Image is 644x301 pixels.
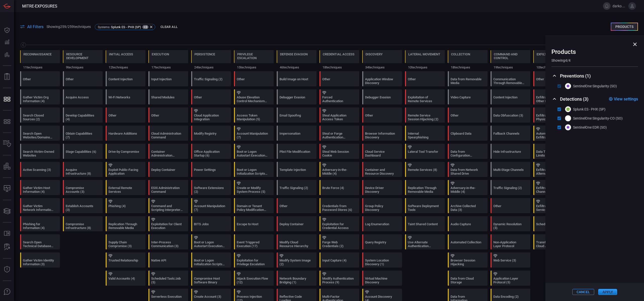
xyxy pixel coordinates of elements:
[234,162,274,177] div: T1037: Boot or Logon Initialization Scripts
[234,126,274,141] div: T1098: Account Manipulation
[533,126,573,141] div: T1020: Automated Exfiltration
[191,63,231,71] div: 24 techniques
[448,180,488,195] div: T1557: Adversary-in-the-Middle
[451,52,470,56] div: Collection
[191,89,231,104] div: Other
[106,198,145,213] div: T1566: Phishing
[277,50,316,71] div: TA0005: Defense Evasionundefined
[362,126,402,141] div: T1217: Browser Information Discovery
[533,71,573,86] div: Other
[319,89,359,104] div: T1187: Forced Authentication
[279,114,311,121] div: Email Spoofing
[451,77,482,85] div: Data from Removable Media
[63,144,103,159] div: T1608: Stage Capabilities
[234,252,274,268] div: T1068: Exploitation for Privilege Escalation
[20,216,60,231] div: T1598: Phishing for Information
[191,234,231,249] div: T1547: Boot or Logon Autostart Execution
[106,162,145,177] div: T1190: Exploit Public-Facing Application
[237,132,268,139] div: Account Manipulation (7)
[319,63,359,71] div: 18 techniques
[319,126,359,141] div: T1649: Steal or Forge Authentication Certificates
[277,107,316,123] div: T1672: Email Spoofing
[448,63,488,71] div: 18 techniques
[98,25,110,29] span: Systems :
[20,71,60,86] div: Other
[448,50,488,71] div: TA0009: Collectionundefined
[533,107,573,123] div: T1052: Exfiltration Over Physical Medium
[362,198,402,213] div: T1615: Group Policy Discovery
[491,50,530,71] div: TA0011: Command and Controlundefined
[159,23,179,31] button: Clear All
[563,115,623,121] div: SentinelOne Singularity-CO (SO)
[20,126,60,141] div: T1593: Search Open Websites/Domains
[1,205,13,217] button: Cards
[362,50,402,71] div: TA0007: Discoveryundefined
[23,52,52,56] div: Reconnaissance
[365,77,396,85] div: Application Window Discovery
[20,252,60,268] div: T1589: Gather Victim Identity Information
[279,132,311,139] div: Impersonation
[533,234,573,249] div: T1537: Transfer Data to Cloud Account
[151,150,183,157] div: Container Administration Command
[23,114,54,121] div: Search Closed Sources (2)
[277,71,316,86] div: T1612: Build Image on Host
[108,114,140,121] div: Other
[106,216,145,231] div: T1091: Replication Through Removable Media
[234,71,274,86] div: Other
[557,115,623,121] button: SentinelOne Singularity-CO (SO)
[491,198,530,213] div: Other
[362,271,402,286] div: T1673: Virtual Machine Discovery
[560,73,591,79] span: Preventions ( 1 )
[280,52,308,56] div: Defense Evasion
[63,180,103,195] div: T1586: Compromise Accounts
[491,63,530,71] div: 19 techniques
[106,252,145,268] div: T1199: Trusted Relationship
[362,89,402,104] div: T1622: Debugger Evasion
[148,271,188,286] div: T1053: Scheduled Task/Job
[108,132,140,139] div: Hardware Additions
[448,107,488,123] div: Other
[448,198,488,213] div: T1560: Archive Collected Data
[63,162,103,177] div: T1583: Acquire Infrastructure
[408,52,440,56] div: Lateral Movement
[405,71,445,86] div: Other
[491,144,530,159] div: T1665: Hide Infrastructure
[563,124,607,130] div: SentinelOne EDR (SO)
[63,63,103,71] div: 9 techniques
[1,264,13,276] button: Threat Intelligence
[491,107,530,123] div: T1001: Data Obfuscation
[491,252,530,268] div: T1102: Web Service
[108,77,140,85] div: Content Injection
[565,124,571,130] img: svg+xml;base64,PD94bWwgdmVyc2lvbj0iMS4wIiBlbmNvZGluZz0idXRmLTgiPz4KPCEtLSBHZW5lcmF0b3I6IEFkb2JlIE...
[362,234,402,249] div: T1012: Query Registry
[237,114,268,121] div: Access Token Manipulation (5)
[151,114,183,121] div: Other
[23,150,54,157] div: Search Victim-Owned Websites
[191,126,231,141] div: T1112: Modify Registry
[362,144,402,159] div: T1538: Cloud Service Dashboard
[108,95,140,103] div: Wi-Fi Networks
[405,198,445,213] div: T1072: Software Deployment Tools
[234,50,274,71] div: TA0004: Privilege Escalationundefined
[191,252,231,268] div: T1037: Boot or Logon Initialization Scripts
[322,150,354,157] div: Steal Web Session Cookie
[362,180,402,195] div: T1652: Device Driver Discovery
[106,144,145,159] div: T1189: Drive-by Compromise
[533,89,573,104] div: T1011: Exfiltration Over Other Network Medium
[20,107,60,123] div: T1597: Search Closed Sources
[319,50,359,71] div: TA0006: Credential Accessundefined
[234,144,274,159] div: T1547: Boot or Logon Autostart Execution
[405,50,445,71] div: TA0008: Lateral Movementundefined
[319,252,359,268] div: T1056: Input Capture
[20,198,60,213] div: T1590: Gather Victim Network Information
[277,63,316,71] div: 46 techniques
[493,132,525,139] div: Fallback Channels
[533,216,573,231] div: T1029: Scheduled Transfer
[234,234,274,249] div: T1546: Event Triggered Execution
[23,95,54,103] div: Gather Victim Org Information (4)
[448,89,488,104] div: T1125: Video Capture
[614,97,638,101] span: View settings
[237,95,268,103] div: Abuse Elevation Control Mechanism (6)
[405,234,445,249] div: T1550: Use Alternate Authentication Material
[405,144,445,159] div: T1570: Lateral Tool Transfer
